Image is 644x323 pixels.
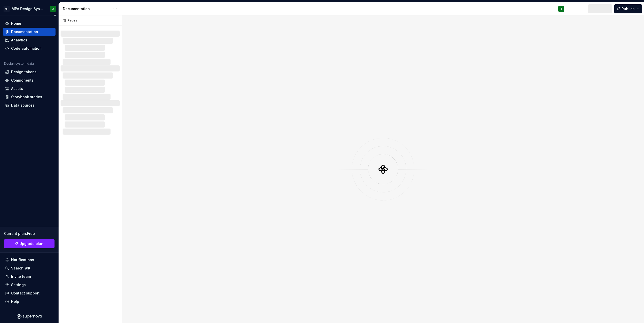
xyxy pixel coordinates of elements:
[3,93,56,101] a: Storybook stories
[3,19,56,28] a: Home
[3,36,56,44] a: Analytics
[11,282,26,287] div: Settings
[3,85,56,93] a: Assets
[3,44,56,53] a: Code automation
[12,6,44,11] div: MPA Design System
[11,94,42,100] div: Storybook stories
[11,103,35,108] div: Data sources
[1,3,58,14] button: MPMPA Design SystemJ
[3,264,56,272] button: Search ⌘K
[622,6,635,11] span: Publish
[11,46,42,51] div: Code automation
[11,291,40,296] div: Contact support
[3,272,56,281] a: Invite team
[11,299,19,304] div: Help
[61,18,77,22] div: Pages
[52,7,54,11] div: J
[11,78,34,83] div: Components
[3,28,56,36] a: Documentation
[17,314,42,319] svg: Supernova Logo
[3,297,56,306] button: Help
[11,69,37,74] div: Design tokens
[4,62,34,66] div: Design system data
[4,239,55,248] a: Upgrade plan
[3,68,56,76] a: Design tokens
[11,86,23,91] div: Assets
[11,38,27,43] div: Analytics
[11,257,34,262] div: Notifications
[19,241,43,246] span: Upgrade plan
[3,256,56,264] button: Notifications
[3,289,56,297] button: Contact support
[3,76,56,84] a: Components
[11,29,38,34] div: Documentation
[3,101,56,109] a: Data sources
[51,12,59,19] button: Collapse sidebar
[11,274,31,279] div: Invite team
[63,6,111,11] div: Documentation
[614,4,642,13] button: Publish
[4,6,10,12] div: MP
[3,281,56,289] a: Settings
[11,21,21,26] div: Home
[11,266,30,271] div: Search ⌘K
[4,231,55,236] div: Current plan : Free
[560,7,562,11] div: J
